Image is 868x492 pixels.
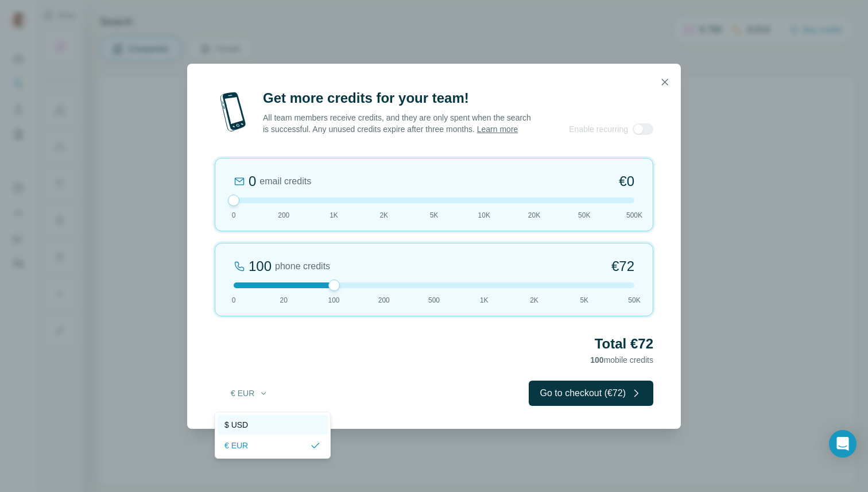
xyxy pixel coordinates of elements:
span: 100 [328,295,339,305]
span: 50K [628,295,640,305]
span: Enable recurring [569,123,628,135]
span: 200 [278,210,289,220]
span: phone credits [275,259,330,273]
span: 2K [530,295,538,305]
span: $ USD [224,419,248,431]
span: 0 [232,295,236,305]
span: 100 [590,355,603,365]
h2: Total €72 [215,335,653,353]
span: mobile credits [590,355,653,365]
span: 50K [578,210,590,220]
span: 1K [330,210,338,220]
button: Go to checkout (€72) [529,381,653,406]
a: Learn more [477,125,518,134]
span: 10K [478,210,490,220]
span: 5K [580,295,588,305]
span: €72 [611,257,634,276]
button: € EUR [223,383,276,404]
div: Open Intercom Messenger [829,430,857,458]
span: email credits [259,175,311,188]
span: 1K [480,295,489,305]
span: 500 [428,295,440,305]
img: mobile-phone [215,89,251,135]
span: 500K [626,210,642,220]
span: 0 [232,210,236,220]
p: All team members receive credits, and they are only spent when the search is successful. Any unus... [263,112,532,135]
span: 2K [379,210,388,220]
span: 200 [378,295,390,305]
span: 5K [430,210,439,220]
div: 100 [249,257,272,276]
div: 0 [249,172,256,191]
span: 20K [528,210,540,220]
span: 20 [280,295,288,305]
span: €0 [619,172,634,191]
